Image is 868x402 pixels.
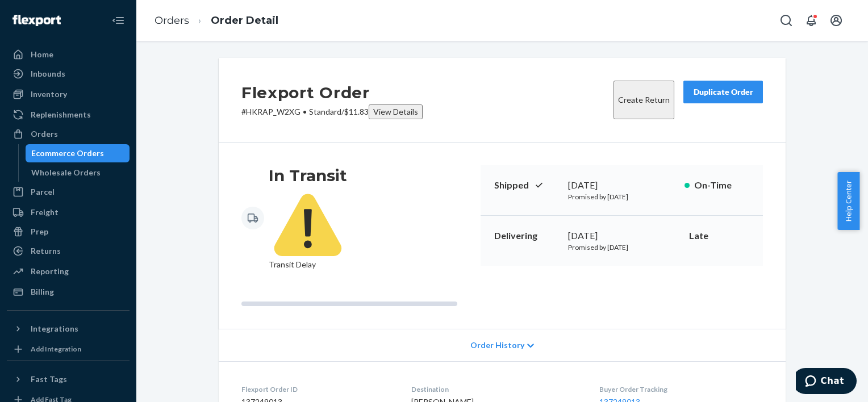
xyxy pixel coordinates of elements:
[269,165,347,186] h3: In Transit
[373,106,418,118] div: View Details
[7,85,130,103] a: Inventory
[309,107,341,116] span: Standard
[7,342,130,356] a: Add Integration
[568,229,675,242] div: [DATE]
[31,207,59,218] div: Freight
[7,223,130,241] a: Prep
[614,81,674,119] button: Create Return
[31,128,58,140] div: Orders
[568,192,675,202] p: Promised by [DATE]
[31,374,67,385] div: Fast Tags
[7,262,130,280] a: Reporting
[31,89,67,100] div: Inventory
[7,320,130,338] button: Integrations
[470,340,524,351] span: Order History
[31,344,81,354] div: Add Integration
[31,68,65,79] div: Inbounds
[7,45,130,64] a: Home
[7,242,130,260] a: Returns
[599,384,763,394] dt: Buyer Order Tracking
[837,172,859,230] button: Help Center
[269,186,347,269] span: Transit Delay
[145,4,287,37] ol: breadcrumbs
[31,186,55,198] div: Parcel
[7,65,130,83] a: Inbounds
[369,104,423,119] button: View Details
[31,245,61,257] div: Returns
[31,266,69,277] div: Reporting
[31,109,91,120] div: Replenishments
[568,242,675,252] p: Promised by [DATE]
[693,86,753,98] div: Duplicate Order
[12,15,61,26] img: Flexport logo
[26,164,130,182] a: Wholesale Orders
[241,384,393,394] dt: Flexport Order ID
[7,183,130,201] a: Parcel
[155,14,189,27] a: Orders
[31,167,101,178] div: Wholesale Orders
[31,148,104,159] div: Ecommerce Orders
[411,384,581,394] dt: Destination
[568,179,675,192] div: [DATE]
[7,283,130,301] a: Billing
[689,229,749,242] p: Late
[825,9,848,32] button: Open account menu
[7,203,130,221] a: Freight
[683,81,763,103] button: Duplicate Order
[31,323,78,334] div: Integrations
[796,368,857,396] iframe: Opens a widget where you can chat to one of our agents
[7,370,130,388] button: Fast Tags
[775,9,798,32] button: Open Search Box
[107,9,130,32] button: Close Navigation
[7,125,130,143] a: Orders
[31,286,54,298] div: Billing
[211,14,278,27] a: Order Detail
[241,104,423,119] p: # HKRAP_W2XG / $11.83
[26,144,130,162] a: Ecommerce Orders
[31,226,48,237] div: Prep
[800,9,823,32] button: Open notifications
[694,179,749,192] p: On-Time
[494,179,559,192] p: Shipped
[7,106,130,124] a: Replenishments
[31,49,53,60] div: Home
[241,81,423,104] h2: Flexport Order
[303,107,307,116] span: •
[494,229,559,242] p: Delivering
